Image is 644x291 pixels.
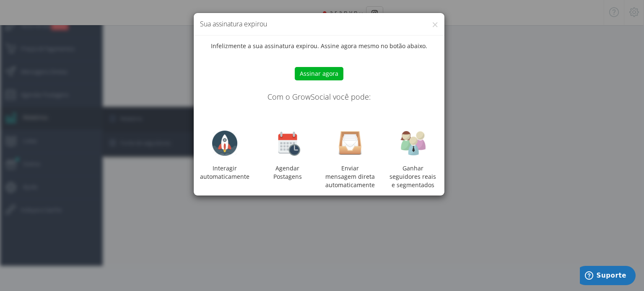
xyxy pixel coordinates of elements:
[194,131,257,181] div: Interagir automaticamente
[400,131,426,156] img: users.png
[382,164,444,189] div: Ganhar seguidores reais e segmentados
[338,131,363,156] img: inbox.png
[580,266,636,287] iframe: Abre um widget para que você possa encontrar mais informações
[432,19,438,30] button: ×
[194,42,444,189] div: Infelizmente a sua assinatura expirou. Assine agora mesmo no botão abaixo.
[275,131,300,156] img: calendar-clock-128.png
[319,131,382,189] div: Enviar mensagem direta automaticamente
[200,19,438,29] h4: Sua assinatura expirou
[256,131,319,181] div: Agendar Postagens
[200,93,438,101] h4: Com o GrowSocial você pode:
[295,67,343,80] button: Assinar agora
[212,131,237,156] img: rocket-128.png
